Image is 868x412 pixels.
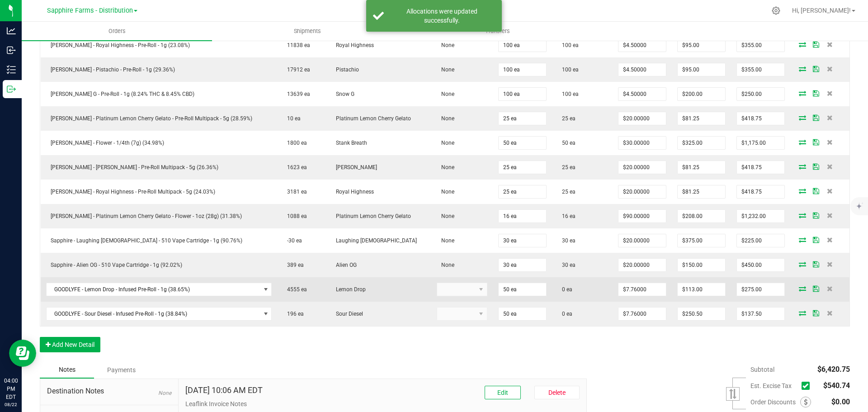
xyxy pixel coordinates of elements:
[437,262,454,268] span: None
[557,42,579,48] span: 100 ea
[499,283,546,296] input: 0
[46,115,252,122] span: [PERSON_NAME] - Platinum Lemon Cherry Gelato - Pre-Roll Multipack - 5g (28.59%)
[9,340,36,367] iframe: Resource center
[737,39,784,52] input: 0
[678,210,725,223] input: 0
[499,39,546,52] input: 0
[823,66,836,71] span: Delete Order Detail
[618,39,666,52] input: 0
[678,137,725,149] input: 0
[823,164,836,169] span: Delete Order Detail
[283,262,304,268] span: 389 ea
[7,65,16,74] inline-svg: Inventory
[283,189,307,195] span: 3181 ea
[823,139,836,145] span: Delete Order Detail
[47,386,171,397] span: Destination Notes
[46,66,175,73] span: [PERSON_NAME] - Pistachio - Pre-Roll - 1g (29.36%)
[557,286,572,293] span: 0 ea
[809,286,823,291] span: Save Order Detail
[792,7,851,14] span: Hi, [PERSON_NAME]!
[557,189,576,195] span: 25 ea
[40,361,94,379] div: Notes
[557,140,576,146] span: 50 ea
[770,6,782,15] div: Manage settings
[823,213,836,218] span: Delete Order Detail
[283,164,307,170] span: 1623 ea
[809,237,823,242] span: Save Order Detail
[96,27,138,35] span: Orders
[331,140,367,146] span: Stank Breath
[331,42,374,48] span: Royal Highness
[437,164,454,170] span: None
[557,115,576,122] span: 25 ea
[618,63,666,76] input: 0
[283,237,302,244] span: -30 ea
[497,389,508,396] span: Edit
[437,189,454,195] span: None
[499,63,546,76] input: 0
[185,386,263,395] h4: [DATE] 10:06 AM EDT
[737,88,784,100] input: 0
[737,137,784,149] input: 0
[802,380,814,392] span: Calculate excise tax
[823,90,836,96] span: Delete Order Detail
[618,283,666,296] input: 0
[678,185,725,198] input: 0
[4,401,18,408] p: 08/22
[47,283,260,296] span: GOODLYFE - Lemon Drop - Infused Pre-Roll - 1g (38.65%)
[678,161,725,174] input: 0
[499,234,546,247] input: 0
[331,262,357,268] span: Alien OG
[557,262,576,268] span: 30 ea
[331,213,411,219] span: Platinum Lemon Cherry Gelato
[678,88,725,100] input: 0
[283,140,307,146] span: 1800 ea
[737,308,784,320] input: 0
[283,42,310,48] span: 11838 ea
[823,237,836,242] span: Delete Order Detail
[46,91,194,97] span: [PERSON_NAME] G - Pre-Roll - 1g (8.24% THC & 8.45% CBD)
[46,213,242,219] span: [PERSON_NAME] - Platinum Lemon Cherry Gelato - Flower - 1oz (28g) (31.38%)
[283,115,301,122] span: 10 ea
[809,261,823,267] span: Save Order Detail
[809,42,823,47] span: Save Order Detail
[750,366,774,373] span: Subtotal
[557,311,572,317] span: 0 ea
[557,164,576,170] span: 25 ea
[823,42,836,47] span: Delete Order Detail
[737,259,784,271] input: 0
[4,377,18,401] p: 04:00 PM EDT
[47,7,133,14] span: Sapphire Farms - Distribution
[283,91,310,97] span: 13639 ea
[94,362,148,378] div: Payments
[7,85,16,94] inline-svg: Outbound
[437,237,454,244] span: None
[534,386,580,399] button: Delete
[47,308,260,320] span: GOODLYFE - Sour Diesel - Infused Pre-Roll - 1g (38.84%)
[618,161,666,174] input: 0
[331,91,354,97] span: Snow G
[823,381,850,390] span: $540.74
[40,337,100,352] button: Add New Detail
[46,42,190,48] span: [PERSON_NAME] - Royal Highness - Pre-Roll - 1g (23.08%)
[678,63,725,76] input: 0
[331,66,359,73] span: Pistachio
[283,311,304,317] span: 196 ea
[437,42,454,48] span: None
[437,213,454,219] span: None
[499,210,546,223] input: 0
[22,22,212,41] a: Orders
[331,115,411,122] span: Platinum Lemon Cherry Gelato
[499,185,546,198] input: 0
[737,185,784,198] input: 0
[331,311,363,317] span: Sour Diesel
[809,66,823,71] span: Save Order Detail
[389,7,495,25] div: Allocations were updated successfully.
[823,286,836,291] span: Delete Order Detail
[817,365,850,374] span: $6,420.75
[46,237,242,244] span: Sapphire - Laughing [DEMOGRAPHIC_DATA] - 510 Vape Cartridge - 1g (90.76%)
[678,39,725,52] input: 0
[557,66,579,73] span: 100 ea
[678,308,725,320] input: 0
[737,210,784,223] input: 0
